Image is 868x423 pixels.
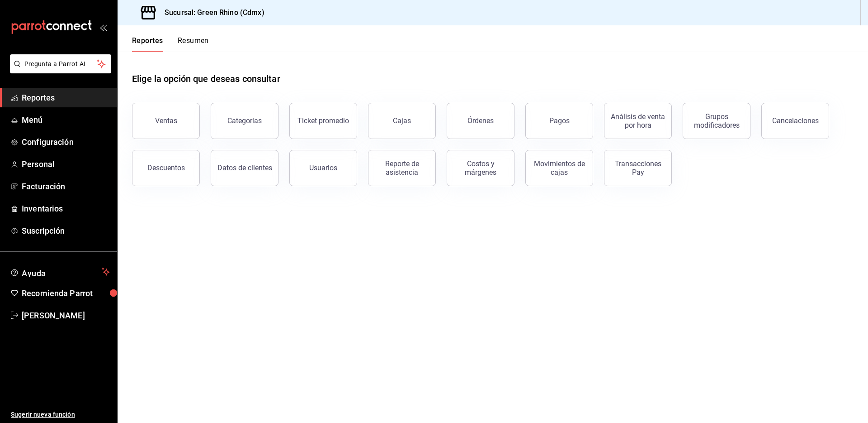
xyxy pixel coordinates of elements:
div: Costos y márgenes [453,159,509,177]
div: Órdenes [467,116,494,125]
div: Descuentos [147,163,185,172]
span: Menú [22,114,110,126]
div: Reporte de asistencia [374,159,430,177]
span: Pregunta a Parrot AI [24,59,97,69]
span: [PERSON_NAME] [22,309,110,322]
button: Grupos modificadores [683,103,750,139]
span: Ayuda [22,266,98,277]
h1: Elige la opción que deseas consultar [132,72,280,86]
div: Movimientos de cajas [531,159,587,177]
div: Usuarios [309,163,337,172]
button: Análisis de venta por hora [604,103,672,139]
span: Suscripción [22,225,110,237]
button: Órdenes [447,103,514,139]
div: Cancelaciones [772,116,819,125]
button: Pagos [525,103,593,139]
div: Análisis de venta por hora [610,112,666,130]
button: Cancelaciones [761,103,829,139]
div: Transacciones Pay [610,159,666,177]
span: Personal [22,158,110,170]
button: Movimientos de cajas [525,150,593,186]
div: Ticket promedio [297,116,349,125]
button: Usuarios [289,150,357,186]
span: Configuración [22,136,110,148]
button: Ticket promedio [289,103,357,139]
div: Grupos modificadores [689,112,745,130]
button: Datos de clientes [211,150,278,186]
button: Transacciones Pay [604,150,672,186]
div: Pagos [549,116,570,125]
button: Categorías [211,103,278,139]
div: Cajas [393,116,411,125]
button: Costos y márgenes [447,150,514,186]
button: Reportes [132,36,163,52]
button: open_drawer_menu [99,24,107,31]
div: Datos de clientes [217,163,272,172]
span: Facturación [22,180,110,192]
span: Recomienda Parrot [22,287,110,299]
a: Pregunta a Parrot AI [6,66,111,75]
button: Ventas [132,103,200,139]
button: Resumen [178,36,209,52]
div: Ventas [155,116,177,125]
button: Cajas [368,103,436,139]
button: Descuentos [132,150,200,186]
button: Pregunta a Parrot AI [10,54,111,73]
span: Inventarios [22,202,110,215]
button: Reporte de asistencia [368,150,436,186]
div: Categorías [227,116,262,125]
div: navigation tabs [132,36,209,52]
span: Sugerir nueva función [11,410,110,419]
h3: Sucursal: Green Rhino (Cdmx) [157,7,264,18]
span: Reportes [22,91,110,104]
